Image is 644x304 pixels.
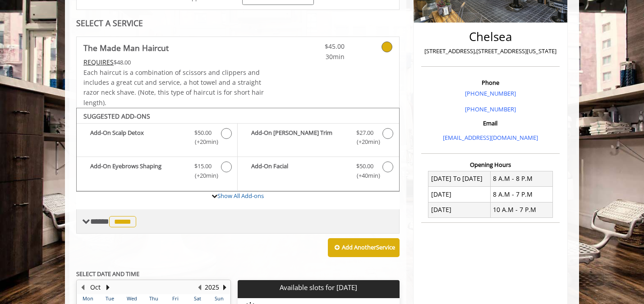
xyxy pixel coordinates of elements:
td: 8 A.M - 7 P.M [490,187,552,202]
th: Wed [121,294,143,303]
b: Add-On [PERSON_NAME] Trim [251,128,347,147]
h3: Opening Hours [421,161,560,168]
th: Tue [99,294,120,303]
h3: Phone [423,79,557,86]
p: Available slots for [DATE] [241,284,396,291]
td: [DATE] [428,187,491,202]
span: (+20min ) [190,137,216,147]
label: Add-On Scalp Detox [81,128,233,149]
td: [DATE] [428,202,491,217]
button: Oct [90,282,101,292]
td: [DATE] To [DATE] [428,171,491,186]
b: Add Another Service [342,243,395,251]
span: $50.00 [356,161,373,171]
span: (+20min ) [351,137,378,147]
span: $50.00 [194,128,212,138]
th: Fri [165,294,186,303]
th: Thu [143,294,164,303]
span: (+20min ) [190,171,216,180]
a: [PHONE_NUMBER] [465,105,516,113]
b: SUGGESTED ADD-ONS [83,112,150,120]
span: Each haircut is a combination of scissors and clippers and includes a great cut and service, a ho... [83,68,264,107]
th: Sun [208,294,230,303]
td: 10 A.M - 7 P.M [490,202,552,217]
label: Add-On Beard Trim [242,128,394,149]
div: SELECT A SERVICE [76,19,400,28]
h3: Email [423,120,557,126]
b: The Made Man Haircut [83,41,169,54]
button: Previous Year [196,282,203,292]
b: Add-On Eyebrows Shaping [90,161,185,180]
a: [PHONE_NUMBER] [465,89,516,97]
label: Add-On Facial [242,161,394,183]
th: Mon [77,294,99,303]
b: Add-On Facial [251,161,347,180]
label: Add-On Eyebrows Shaping [81,161,233,183]
a: Show All Add-ons [217,192,264,200]
span: $45.00 [291,41,345,51]
button: Next Month [104,282,111,292]
button: 2025 [205,282,219,292]
button: Next Year [221,282,228,292]
b: SELECT DATE AND TIME [76,270,139,278]
span: (+40min ) [351,171,378,180]
span: This service needs some Advance to be paid before we block your appointment [83,58,114,66]
div: The Made Man Haircut Add-onS [76,108,400,192]
p: [STREET_ADDRESS],[STREET_ADDRESS][US_STATE] [423,46,557,56]
td: 8 A.M - 8 P.M [490,171,552,186]
th: Sat [186,294,208,303]
b: Add-On Scalp Detox [90,128,185,147]
button: Previous Month [79,282,86,292]
span: $15.00 [194,161,212,171]
button: Add AnotherService [328,238,400,257]
a: [EMAIL_ADDRESS][DOMAIN_NAME] [443,134,538,142]
div: $48.00 [83,57,265,67]
span: $27.00 [356,128,373,138]
h2: Chelsea [423,30,557,43]
span: 30min [291,52,345,62]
